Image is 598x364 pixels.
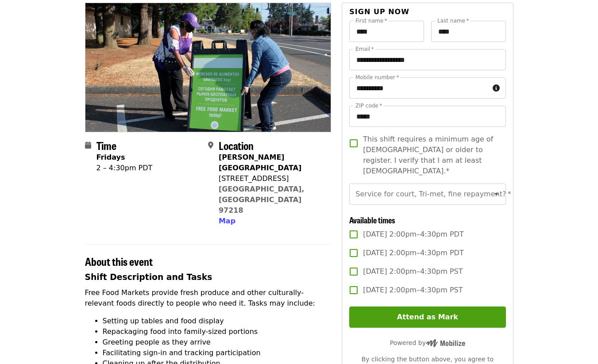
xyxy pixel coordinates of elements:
[349,21,424,42] input: First name
[363,248,463,258] span: [DATE] 2:00pm–4:30pm PDT
[219,153,301,172] strong: [PERSON_NAME][GEOGRAPHIC_DATA]
[355,18,387,23] label: First name
[103,326,332,337] li: Repackaging food into family-sized portions
[426,339,465,347] img: Powered by Mobilize
[349,106,505,127] input: ZIP code
[103,316,332,326] li: Setting up tables and food display
[219,216,235,226] button: Map
[355,103,382,108] label: ZIP code
[103,337,332,348] li: Greeting people as they arrive
[355,46,374,52] label: Email
[96,138,116,153] span: Time
[349,307,505,328] button: Attend as Mark
[219,185,305,215] a: [GEOGRAPHIC_DATA], [GEOGRAPHIC_DATA] 97218
[437,18,469,23] label: Last name
[363,134,498,176] span: This shift requires a minimum age of [DEMOGRAPHIC_DATA] or older to register. I verify that I am ...
[363,285,463,295] span: [DATE] 2:00pm–4:30pm PST
[85,3,331,131] img: Rigler Elementary School (Latino Network) - Free Food Market (16+) organized by Oregon Food Bank
[85,271,332,284] h3: Shift Description and Tasks
[349,49,505,70] input: Email
[85,253,153,269] span: About this event
[431,21,506,42] input: Last name
[103,348,332,358] li: Facilitating sign-in and tracking participation
[85,141,91,149] i: calendar icon
[349,77,489,99] input: Mobile number
[355,75,399,80] label: Mobile number
[96,163,153,173] div: 2 – 4:30pm PDT
[390,339,465,346] span: Powered by
[490,188,503,200] button: Open
[349,214,395,226] span: Available times
[493,84,500,92] i: circle-info icon
[363,229,463,240] span: [DATE] 2:00pm–4:30pm PDT
[349,8,409,16] span: Sign up now
[208,141,213,149] i: map-marker-alt icon
[363,266,463,277] span: [DATE] 2:00pm–4:30pm PST
[96,153,125,161] strong: Fridays
[219,217,235,225] span: Map
[219,138,254,153] span: Location
[219,173,324,184] div: [STREET_ADDRESS]
[85,287,332,309] p: Free Food Markets provide fresh produce and other culturally-relevant foods directly to people wh...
